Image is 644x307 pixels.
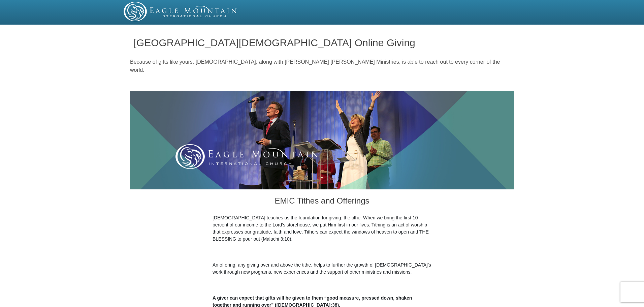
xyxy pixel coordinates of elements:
img: EMIC [124,2,237,21]
h1: [GEOGRAPHIC_DATA][DEMOGRAPHIC_DATA] Online Giving [134,37,511,48]
p: [DEMOGRAPHIC_DATA] teaches us the foundation for giving: the tithe. When we bring the first 10 pe... [213,214,431,243]
p: Because of gifts like yours, [DEMOGRAPHIC_DATA], along with [PERSON_NAME] [PERSON_NAME] Ministrie... [130,58,514,74]
h3: EMIC Tithes and Offerings [213,189,431,214]
p: An offering, any giving over and above the tithe, helps to further the growth of [DEMOGRAPHIC_DAT... [213,262,431,276]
